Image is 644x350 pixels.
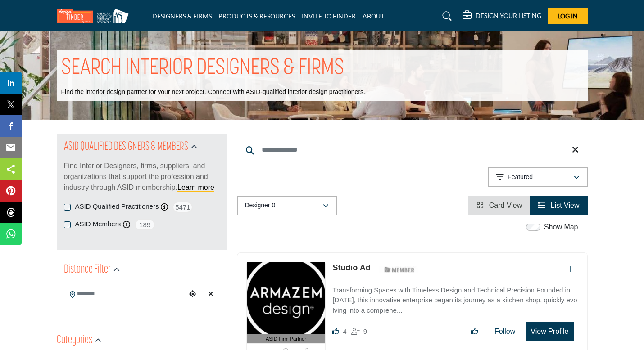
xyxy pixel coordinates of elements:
span: List View [551,202,580,209]
a: DESIGNERS & FIRMS [152,12,212,20]
input: ASID Members checkbox [64,221,71,228]
span: 5471 [172,202,193,213]
li: List View [530,196,587,215]
img: ASID Members Badge Icon [379,264,420,275]
a: Learn more [177,184,214,191]
h1: SEARCH INTERIOR DESIGNERS & FIRMS [61,54,344,82]
div: Clear search location [204,285,218,304]
p: Studio Ad [332,262,370,274]
button: View Profile [526,322,573,341]
a: Studio Ad [332,263,370,272]
label: ASID Members [75,219,121,229]
a: Search [434,9,458,23]
i: Likes [332,328,339,335]
span: ASID Firm Partner [266,335,306,343]
span: Card View [489,202,522,209]
h2: Categories [57,332,92,349]
a: ASID Firm Partner [247,262,326,344]
a: View List [538,202,579,209]
button: Follow [489,323,521,341]
input: ASID Qualified Practitioners checkbox [64,204,71,211]
div: DESIGN YOUR LISTING [463,11,541,22]
span: 4 [343,328,346,335]
button: Like listing [465,323,484,341]
a: INVITE TO FINDER [302,12,356,20]
button: Featured [488,167,588,187]
div: Choose your current location [186,285,200,304]
a: Transforming Spaces with Timeless Design and Technical Precision Founded in [DATE], this innovati... [332,280,578,316]
button: Log In [548,8,588,24]
p: Featured [508,173,533,182]
p: Find the interior design partner for your next project. Connect with ASID-qualified interior desi... [61,88,365,97]
label: Show Map [544,222,578,233]
a: PRODUCTS & RESOURCES [218,12,295,20]
input: Search Location [64,285,186,303]
div: Followers [351,326,367,337]
h5: DESIGN YOUR LISTING [476,12,541,20]
h2: Distance Filter [64,262,111,278]
p: Transforming Spaces with Timeless Design and Technical Precision Founded in [DATE], this innovati... [332,285,578,316]
h2: ASID QUALIFIED DESIGNERS & MEMBERS [64,139,188,155]
a: View Card [476,202,522,209]
a: ABOUT [363,12,384,20]
img: Site Logo [57,9,133,23]
img: Studio Ad [247,262,326,334]
li: Card View [468,196,530,215]
span: Log In [558,12,578,20]
p: Designer 0 [245,201,276,210]
label: ASID Qualified Practitioners [75,202,159,212]
button: Designer 0 [237,196,337,215]
p: Find Interior Designers, firms, suppliers, and organizations that support the profession and indu... [64,161,220,193]
a: Add To List [567,265,574,273]
span: 189 [135,219,155,230]
span: 9 [363,328,367,335]
input: Search Keyword [237,139,588,161]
